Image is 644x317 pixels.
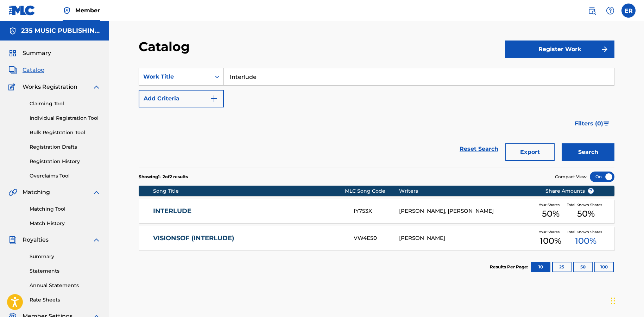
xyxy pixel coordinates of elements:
span: Your Shares [539,229,562,235]
a: CatalogCatalog [8,66,45,74]
a: Annual Statements [30,282,101,289]
img: expand [92,236,101,244]
a: Public Search [585,4,599,18]
a: Registration Drafts [30,143,101,151]
h5: 235 MUSIC PUBLISHING LTD [21,27,101,35]
img: MLC Logo [8,5,36,15]
span: 50 % [577,207,595,220]
a: Matching Tool [30,205,101,213]
a: Bulk Registration Tool [30,129,101,136]
button: 10 [531,262,550,272]
img: expand [92,83,101,91]
iframe: Chat Widget [609,283,644,317]
button: 25 [552,262,572,272]
img: expand [92,188,101,197]
a: Statements [30,267,101,275]
a: Individual Registration Tool [30,114,101,122]
div: Work Title [143,73,207,81]
form: Search Form [139,68,614,168]
a: Rate Sheets [30,296,101,304]
a: VISIONSOF (INTERLUDE) [153,234,345,242]
button: Export [505,143,555,161]
div: Help [603,4,617,18]
div: [PERSON_NAME], [PERSON_NAME] [399,207,535,215]
p: Results Per Page: [490,264,530,270]
img: f7272a7cc735f4ea7f67.svg [600,45,609,54]
button: Add Criteria [139,90,224,107]
button: Search [562,143,614,161]
div: VW4E50 [354,234,399,242]
span: Filters ( 0 ) [575,119,603,128]
div: IY753X [354,207,399,215]
span: ? [588,188,594,194]
img: Matching [8,188,17,197]
span: Works Registration [23,83,77,91]
div: Song Title [153,187,345,195]
a: Claiming Tool [30,100,101,107]
span: Catalog [23,66,45,74]
a: Match History [30,220,101,227]
div: [PERSON_NAME] [399,234,535,242]
div: User Menu [621,4,636,18]
span: Your Shares [539,202,562,207]
div: MLC Song Code [345,187,399,195]
img: Works Registration [8,83,18,91]
span: Total Known Shares [567,202,605,207]
a: Registration History [30,158,101,165]
img: Top Rightsholder [63,6,71,15]
a: Overclaims Tool [30,172,101,180]
a: Reset Search [456,141,502,157]
iframe: Resource Center [624,208,644,265]
img: Summary [8,49,17,57]
button: Register Work [505,41,614,58]
span: Total Known Shares [567,229,605,235]
span: Compact View [555,174,587,180]
a: INTERLUDE [153,207,345,215]
button: 100 [594,262,614,272]
img: help [606,6,614,15]
span: Share Amounts [545,187,594,195]
span: Summary [23,49,51,57]
div: Writers [399,187,535,195]
span: 100 % [540,235,561,247]
img: Royalties [8,236,17,244]
span: 100 % [575,235,596,247]
span: 50 % [542,207,560,220]
img: filter [604,122,610,126]
span: Royalties [23,236,49,244]
button: 50 [573,262,593,272]
h2: Catalog [139,39,193,55]
a: Summary [30,253,101,260]
span: Matching [23,188,50,197]
img: Catalog [8,66,17,74]
img: 9d2ae6d4665cec9f34b9.svg [210,94,218,103]
p: Showing 1 - 2 of 2 results [139,174,188,180]
img: search [588,6,596,15]
img: Accounts [8,27,17,35]
span: Member [75,6,100,14]
div: Drag [611,290,615,311]
a: SummarySummary [8,49,51,57]
button: Filters (0) [570,115,614,132]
